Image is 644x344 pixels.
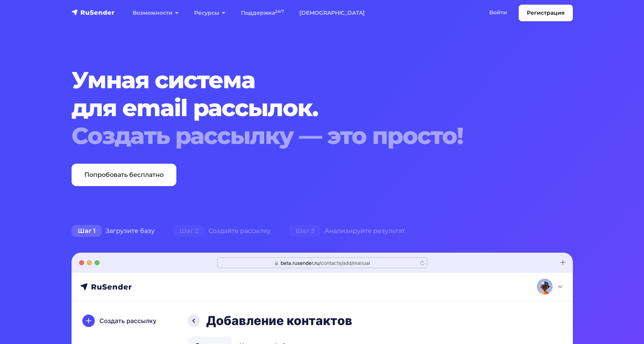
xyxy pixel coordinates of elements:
[72,9,115,16] img: RuSender
[275,9,284,14] sup: 24/7
[289,225,321,237] span: Шаг 3
[519,5,573,21] a: Регистрация
[280,223,414,239] div: Анализируйте результат
[482,5,515,21] a: Войти
[125,5,186,21] a: Возможности
[186,5,233,21] a: Ресурсы
[292,5,372,21] a: [DEMOGRAPHIC_DATA]
[233,5,292,21] a: Поддержка24/7
[72,225,102,237] span: Шаг 1
[164,223,280,239] div: Создайте рассылку
[62,223,164,239] div: Загрузите базу
[72,66,530,150] h1: Умная система для email рассылок.
[72,122,530,150] div: Создать рассылку — это просто!
[173,225,205,237] span: Шаг 2
[72,164,176,186] a: Попробовать бесплатно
